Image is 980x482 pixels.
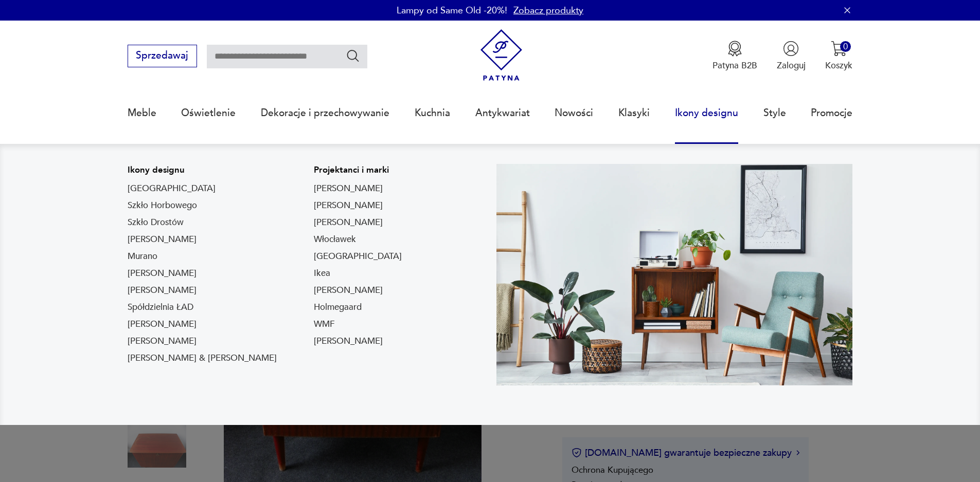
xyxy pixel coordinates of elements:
[128,318,197,330] a: [PERSON_NAME]
[513,4,583,17] a: Zobacz produkty
[314,284,383,296] a: [PERSON_NAME]
[314,199,383,212] a: [PERSON_NAME]
[128,182,216,195] a: [GEOGRAPHIC_DATA]
[128,250,157,263] a: Murano
[831,41,847,57] img: Ikona koszyka
[555,89,593,137] a: Nowości
[128,233,197,246] a: [PERSON_NAME]
[475,29,527,81] img: Patyna - sklep z meblami i dekoracjami vintage
[314,164,402,176] p: Projektanci i marki
[314,216,383,229] a: [PERSON_NAME]
[128,164,277,176] p: Ikony designu
[128,199,197,212] a: Szkło Horbowego
[475,89,530,137] a: Antykwariat
[783,41,799,57] img: Ikonka użytkownika
[314,318,335,330] a: WMF
[128,89,156,137] a: Meble
[675,89,738,137] a: Ikony designu
[840,41,851,52] div: 0
[777,41,806,71] button: Zaloguj
[415,89,450,137] a: Kuchnia
[811,89,852,137] a: Promocje
[128,52,197,61] a: Sprzedawaj
[128,45,197,67] button: Sprzedawaj
[397,4,507,17] p: Lampy od Same Old -20%!
[128,216,184,229] a: Szkło Drostów
[618,89,650,137] a: Klasyki
[314,267,330,280] a: Ikea
[727,41,743,57] img: Ikona medalu
[825,60,852,71] p: Koszyk
[825,41,852,71] button: 0Koszyk
[128,267,197,280] a: [PERSON_NAME]
[314,250,402,263] a: [GEOGRAPHIC_DATA]
[496,164,853,385] img: Meble
[314,335,383,347] a: [PERSON_NAME]
[712,60,757,71] p: Patyna B2B
[261,89,389,137] a: Dekoracje i przechowywanie
[314,182,383,195] a: [PERSON_NAME]
[128,335,197,347] a: [PERSON_NAME]
[763,89,786,137] a: Style
[128,301,193,313] a: Spółdzielnia ŁAD
[181,89,236,137] a: Oświetlenie
[128,352,277,364] a: [PERSON_NAME] & [PERSON_NAME]
[777,60,806,71] p: Zaloguj
[128,284,197,296] a: [PERSON_NAME]
[712,41,757,71] button: Patyna B2B
[314,301,362,313] a: Holmegaard
[712,41,757,71] a: Ikona medaluPatyna B2B
[346,48,361,63] button: Szukaj
[314,233,356,246] a: Włocławek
